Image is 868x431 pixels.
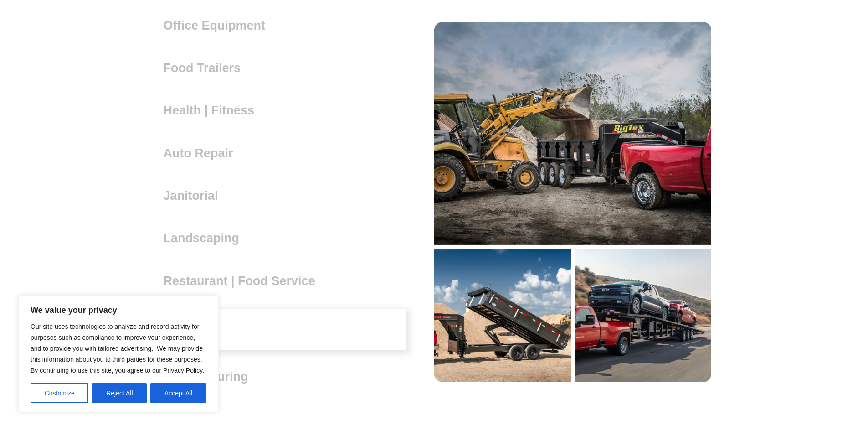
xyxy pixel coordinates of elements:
[164,19,273,32] h3: Office Equipment
[164,146,241,160] h3: Auto Repair
[31,323,204,374] span: Our site uses technologies to analyze and record activity for purposes such as compliance to impr...
[31,305,206,316] p: We value your privacy
[18,295,219,413] div: We value your privacy
[164,104,262,117] h3: Health | Fitness
[164,61,248,75] h3: Food Trailers
[31,383,88,403] button: Customize
[164,231,247,245] h3: Landscaping
[164,274,323,288] h3: Restaurant | Food Service
[92,383,147,403] button: Reject All
[164,189,226,203] h3: Janitorial
[150,383,206,403] button: Accept All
